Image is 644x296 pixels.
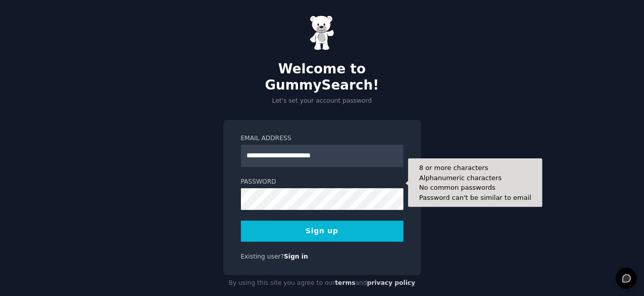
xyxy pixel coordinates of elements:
a: privacy policy [367,279,416,286]
img: Gummy Bear [310,15,335,51]
label: Email Address [241,134,404,143]
label: Password [241,178,404,187]
button: Sign up [241,221,404,242]
a: Sign in [284,253,308,260]
div: By using this site you agree to our and [223,275,421,291]
p: Let's set your account password [223,97,421,106]
a: terms [335,279,355,286]
span: Existing user? [241,253,284,260]
h2: Welcome to GummySearch! [223,61,421,93]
